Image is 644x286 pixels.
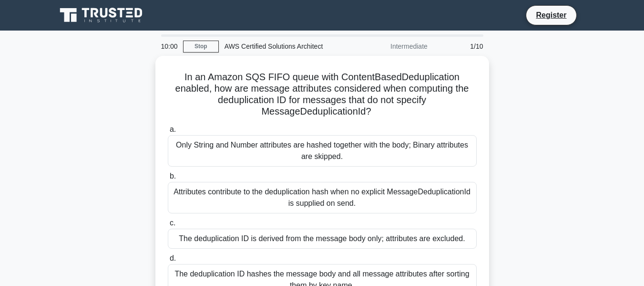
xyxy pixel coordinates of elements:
[183,41,219,53] a: Stop
[170,254,176,262] span: d.
[168,229,477,249] div: The deduplication ID is derived from the message body only; attributes are excluded.
[167,71,478,118] h5: In an Amazon SQS FIFO queue with ContentBasedDeduplication enabled, how are message attributes co...
[155,37,183,56] div: 10:00
[170,125,176,133] span: a.
[170,172,176,180] span: b.
[168,135,477,167] div: Only String and Number attributes are hashed together with the body; Binary attributes are skipped.
[350,37,433,56] div: Intermediate
[530,9,572,21] a: Register
[170,219,175,227] span: c.
[219,37,350,56] div: AWS Certified Solutions Architect
[168,182,477,213] div: Attributes contribute to the deduplication hash when no explicit MessageDeduplicationId is suppli...
[433,37,489,56] div: 1/10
